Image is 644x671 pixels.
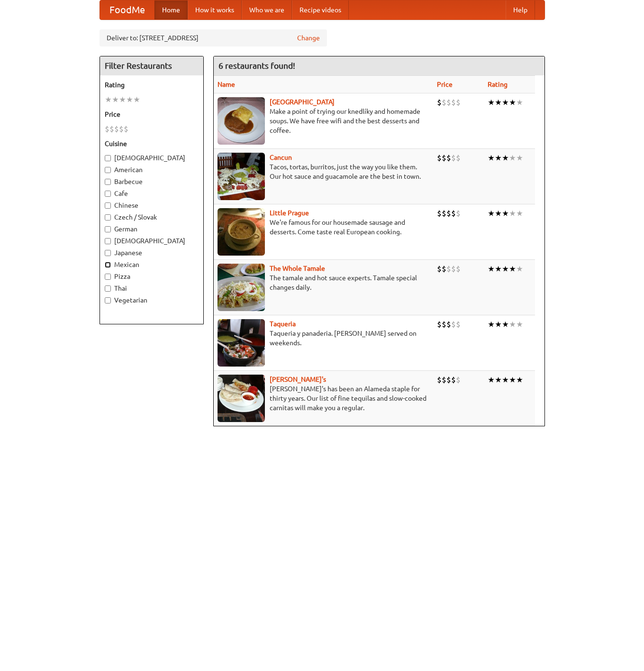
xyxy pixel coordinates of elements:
[218,273,430,292] p: The tamale and hot sauce experts. Tamale special changes daily.
[495,375,502,385] li: ★
[270,98,335,106] a: [GEOGRAPHIC_DATA]
[442,153,446,163] li: $
[516,375,523,385] li: ★
[105,191,111,197] input: Cafe
[506,0,535,19] a: Help
[112,94,119,105] li: ★
[437,81,453,88] a: Price
[119,94,126,105] li: ★
[270,209,309,217] a: Little Prague
[270,376,326,383] a: [PERSON_NAME]'s
[105,295,199,305] label: Vegetarian
[292,0,349,19] a: Recipe videos
[495,153,502,163] li: ★
[105,212,199,222] label: Czech / Slovak
[488,264,495,274] li: ★
[495,97,502,108] li: ★
[105,124,109,134] li: $
[105,285,111,292] input: Thai
[446,208,451,219] li: $
[105,155,111,161] input: [DEMOGRAPHIC_DATA]
[442,264,446,274] li: $
[456,264,461,274] li: $
[105,248,199,257] label: Japanese
[509,208,516,219] li: ★
[218,375,265,422] img: pedros.jpg
[516,153,523,163] li: ★
[105,214,111,221] input: Czech / Slovak
[218,81,235,88] a: Name
[270,265,325,272] a: The Whole Tamale
[516,208,523,219] li: ★
[502,375,509,385] li: ★
[509,375,516,385] li: ★
[516,264,523,274] li: ★
[442,208,446,219] li: $
[446,319,451,330] li: $
[442,319,446,330] li: $
[297,33,320,43] a: Change
[105,179,111,185] input: Barbecue
[270,154,292,161] a: Cancun
[218,218,430,237] p: We're famous for our housemade sausage and desserts. Come taste real European cooking.
[502,319,509,330] li: ★
[105,177,199,186] label: Barbecue
[451,264,456,274] li: $
[218,208,265,256] img: littleprague.jpg
[509,319,516,330] li: ★
[218,264,265,311] img: wholetamale.jpg
[437,375,442,385] li: $
[437,153,442,163] li: $
[495,264,502,274] li: ★
[488,81,508,88] a: Rating
[105,297,111,303] input: Vegetarian
[502,97,509,108] li: ★
[105,201,199,210] label: Chinese
[154,0,188,19] a: Home
[105,139,199,148] h5: Cuisine
[495,319,502,330] li: ★
[218,107,430,135] p: Make a point of trying our knedlíky and homemade soups. We have free wifi and the best desserts a...
[488,375,495,385] li: ★
[442,375,446,385] li: $
[105,260,199,269] label: Mexican
[218,97,265,145] img: czechpoint.jpg
[105,80,199,90] h5: Rating
[105,165,199,175] label: American
[124,124,128,134] li: $
[105,238,111,244] input: [DEMOGRAPHIC_DATA]
[126,94,133,105] li: ★
[437,264,442,274] li: $
[218,162,430,181] p: Tacos, tortas, burritos, just the way you like them. Our hot sauce and guacamole are the best in ...
[495,208,502,219] li: ★
[105,110,199,119] h5: Price
[437,208,442,219] li: $
[188,0,242,19] a: How it works
[488,319,495,330] li: ★
[502,264,509,274] li: ★
[100,0,154,19] a: FoodMe
[456,208,461,219] li: $
[446,97,451,108] li: $
[105,202,111,209] input: Chinese
[446,264,451,274] li: $
[509,97,516,108] li: ★
[451,97,456,108] li: $
[218,61,295,70] ng-pluralize: 6 restaurants found!
[509,264,516,274] li: ★
[100,29,327,46] div: Deliver to: [STREET_ADDRESS]
[451,375,456,385] li: $
[516,97,523,108] li: ★
[442,97,446,108] li: $
[105,236,199,246] label: [DEMOGRAPHIC_DATA]
[446,375,451,385] li: $
[509,153,516,163] li: ★
[105,94,112,105] li: ★
[270,320,296,328] a: Taqueria
[437,97,442,108] li: $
